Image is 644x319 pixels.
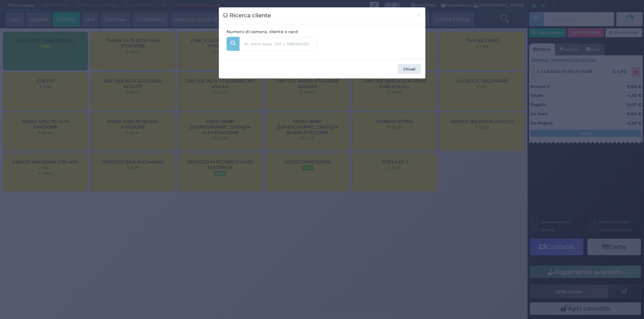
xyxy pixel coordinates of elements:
button: Chiudi [412,7,425,24]
span: × [416,11,421,20]
label: Numero di camera, cliente o card [227,29,298,35]
button: Chiudi [398,64,421,74]
input: Es. 'Mario Rossi', '220' o '108123234234' [240,37,317,51]
h3: Ricerca cliente [223,11,271,20]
